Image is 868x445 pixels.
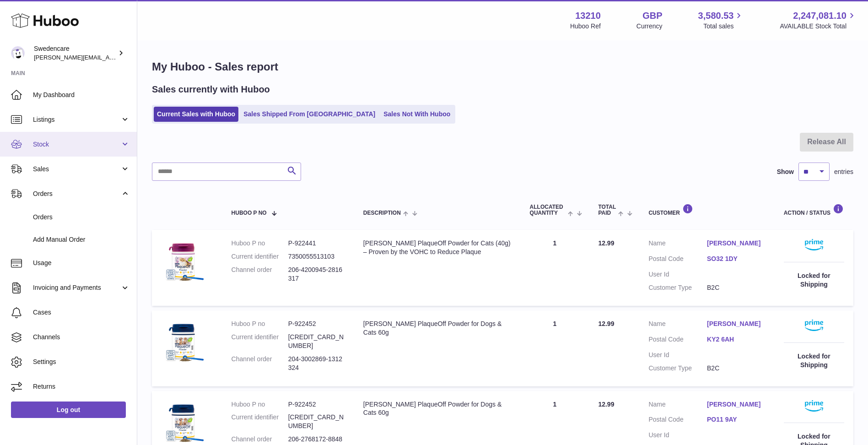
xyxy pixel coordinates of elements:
dt: User Id [648,431,707,440]
dt: Postal Code [648,255,707,266]
img: primelogo.png [805,239,823,250]
a: PO11 9AY [707,415,766,424]
div: Action / Status [784,204,844,216]
div: Customer [648,204,765,216]
a: [PERSON_NAME] [707,320,766,328]
div: Locked for Shipping [784,271,844,289]
a: Current Sales with Huboo [154,107,238,122]
span: Huboo P no [232,210,267,216]
dd: P-922452 [288,400,345,409]
dt: User Id [648,270,707,279]
a: [PERSON_NAME] [707,400,766,409]
span: AVAILABLE Stock Total [780,22,857,31]
dt: Huboo P no [232,400,288,409]
span: Total paid [598,204,616,216]
span: Channels [33,333,130,342]
label: Show [777,168,794,176]
div: Locked for Shipping [784,352,844,369]
h2: Sales currently with Huboo [152,83,270,96]
dt: User Id [648,351,707,359]
img: primelogo.png [805,400,823,412]
div: Currency [636,22,663,31]
span: Orders [33,190,120,198]
div: [PERSON_NAME] PlaqueOff Powder for Cats (40g) – Proven by the VOHC to Reduce Plaque [363,239,512,256]
a: Log out [11,402,126,418]
dt: Current identifier [232,413,288,430]
a: KY2 6AH [707,335,766,344]
dt: Channel order [232,355,288,372]
dt: Current identifier [232,333,288,350]
dd: 206-4200945-2816317 [288,266,345,283]
td: 1 [521,310,589,386]
a: Sales Not With Huboo [380,107,453,122]
dt: Postal Code [648,415,707,426]
div: Swedencare [34,44,116,62]
dd: B2C [707,283,766,292]
a: [PERSON_NAME] [707,239,766,248]
span: 3,580.53 [698,10,734,22]
td: 1 [521,230,589,306]
a: 2,247,081.10 AVAILABLE Stock Total [780,10,857,31]
span: Description [363,210,401,216]
dt: Name [648,400,707,411]
span: Orders [33,213,130,222]
dd: P-922441 [288,239,345,248]
img: daniel.corbridge@swedencare.co.uk [11,46,25,60]
dt: Customer Type [648,283,707,292]
span: Invoicing and Payments [33,283,120,292]
dt: Name [648,320,707,331]
strong: 13210 [575,10,601,22]
span: Sales [33,165,120,174]
dt: Customer Type [648,364,707,373]
span: Add Manual Order [33,235,130,244]
a: Sales Shipped From [GEOGRAPHIC_DATA] [240,107,378,122]
span: [PERSON_NAME][EMAIL_ADDRESS][PERSON_NAME][DOMAIN_NAME] [34,54,232,61]
span: Listings [33,115,120,124]
dt: Current identifier [232,252,288,261]
img: primelogo.png [805,320,823,331]
dt: Channel order [232,266,288,283]
span: Usage [33,259,130,267]
h1: My Huboo - Sales report [152,60,853,74]
dd: P-922452 [288,320,345,328]
span: 12.99 [598,320,614,327]
dd: 7350055513103 [288,252,345,261]
span: entries [834,168,853,176]
dd: 204-3002869-1312324 [288,355,345,372]
span: My Dashboard [33,91,130,99]
dt: Huboo P no [232,239,288,248]
dt: Huboo P no [232,320,288,328]
div: [PERSON_NAME] PlaqueOff Powder for Dogs & Cats 60g [363,320,512,337]
span: ALLOCATED Quantity [530,204,566,216]
img: $_57.JPG [161,320,207,365]
span: 2,247,081.10 [793,10,846,22]
div: [PERSON_NAME] PlaqueOff Powder for Dogs & Cats 60g [363,400,512,418]
a: SO32 1DY [707,255,766,263]
span: Settings [33,358,130,366]
span: 12.99 [598,401,614,408]
dt: Name [648,239,707,250]
span: Stock [33,140,120,149]
img: $_57.PNG [161,239,207,285]
strong: GBP [642,10,662,22]
div: Huboo Ref [570,22,601,31]
dt: Postal Code [648,335,707,346]
dd: [CREDIT_CARD_NUMBER] [288,413,345,430]
a: 3,580.53 Total sales [698,10,744,31]
span: Returns [33,382,130,391]
span: Cases [33,308,130,317]
dd: [CREDIT_CARD_NUMBER] [288,333,345,350]
span: Total sales [703,22,744,31]
span: 12.99 [598,239,614,247]
dd: B2C [707,364,766,373]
